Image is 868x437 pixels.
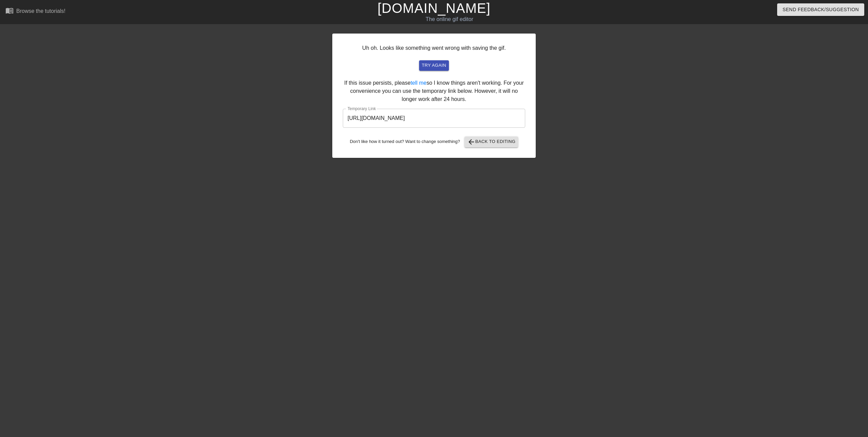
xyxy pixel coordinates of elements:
span: menu_book [5,6,14,15]
button: Send Feedback/Suggestion [777,3,864,16]
span: Back to Editing [467,138,516,146]
div: Browse the tutorials! [16,8,65,14]
button: Back to Editing [465,137,518,147]
div: Don't like how it turned out? Want to change something? [343,137,525,147]
input: bare [343,109,525,128]
button: try again [419,60,449,71]
span: arrow_back [467,138,475,146]
a: Browse the tutorials! [5,6,65,17]
a: tell me [411,80,427,86]
div: Uh oh. Looks like something went wrong with saving the gif. If this issue persists, please so I k... [332,34,536,158]
span: try again [422,62,446,69]
span: Send Feedback/Suggestion [783,5,859,14]
a: [DOMAIN_NAME] [377,1,490,16]
div: The online gif editor [293,15,606,23]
